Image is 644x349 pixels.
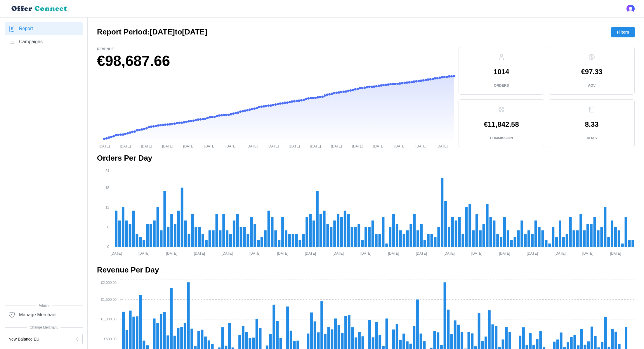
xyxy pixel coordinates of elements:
a: Report [5,22,83,35]
a: Manage Merchant [5,308,83,321]
tspan: [DATE] [388,251,399,255]
span: Filters [617,27,629,37]
tspan: [DATE] [416,251,427,255]
h1: €98,687.66 [97,52,454,71]
tspan: 0 [107,245,109,249]
tspan: €2,000.00 [101,281,117,285]
tspan: 18 [105,186,110,190]
img: loyalBe Logo [9,4,70,14]
p: €11,842.58 [484,121,519,128]
span: Campaigns [19,38,43,46]
h2: Report Period: [DATE] to [DATE] [97,27,207,37]
p: Revenue [97,47,454,52]
tspan: [DATE] [360,251,372,255]
tspan: [DATE] [166,251,177,255]
tspan: €1,500.00 [101,298,117,302]
tspan: [DATE] [582,251,593,255]
tspan: [DATE] [610,251,621,255]
tspan: [DATE] [437,144,448,148]
tspan: [DATE] [331,144,342,148]
tspan: [DATE] [352,144,363,148]
span: Manage Merchant [19,311,57,319]
h2: Orders Per Day [97,153,635,163]
tspan: [DATE] [225,144,237,148]
tspan: €1,000.00 [101,317,117,321]
tspan: [DATE] [111,251,122,255]
tspan: [DATE] [247,144,258,148]
tspan: [DATE] [416,144,427,148]
a: Campaigns [5,35,83,48]
span: Admin [5,303,83,308]
tspan: [DATE] [277,251,288,255]
h2: Revenue Per Day [97,265,635,275]
tspan: [DATE] [138,251,150,255]
tspan: [DATE] [249,251,261,255]
tspan: [DATE] [305,251,316,255]
tspan: [DATE] [555,251,566,255]
tspan: 12 [105,205,110,209]
tspan: [DATE] [527,251,538,255]
tspan: [DATE] [268,144,279,148]
tspan: [DATE] [183,144,194,148]
img: 's logo [626,5,635,13]
tspan: [DATE] [499,251,510,255]
p: ROAS [587,136,597,141]
tspan: €500.00 [104,337,117,341]
tspan: [DATE] [289,144,300,148]
tspan: 24 [105,169,110,173]
tspan: [DATE] [310,144,321,148]
tspan: 6 [107,225,109,229]
button: Filters [611,27,635,37]
tspan: [DATE] [162,144,173,148]
button: Open user button [626,5,635,13]
tspan: [DATE] [204,144,216,148]
tspan: [DATE] [373,144,384,148]
span: Change Merchant [5,325,83,330]
p: AOV [588,83,596,88]
tspan: [DATE] [141,144,152,148]
tspan: [DATE] [444,251,455,255]
tspan: [DATE] [194,251,205,255]
button: New Balance EU [5,334,83,344]
tspan: [DATE] [99,144,110,148]
p: 1014 [494,68,509,75]
p: 8.33 [585,121,599,128]
span: Report [19,25,33,32]
p: €97.33 [581,68,603,75]
p: Commission [490,136,513,141]
tspan: [DATE] [471,251,482,255]
tspan: [DATE] [333,251,344,255]
tspan: [DATE] [394,144,405,148]
tspan: [DATE] [222,251,233,255]
tspan: [DATE] [120,144,131,148]
p: Orders [494,83,509,88]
